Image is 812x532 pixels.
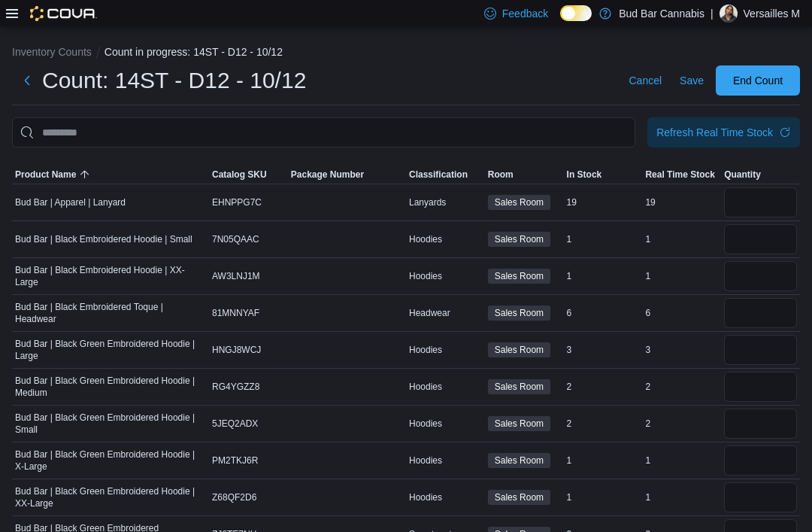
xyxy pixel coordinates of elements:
div: 19 [642,193,721,211]
div: 1 [564,267,643,285]
span: Bud Bar | Black Embroidered Toque | Headwear [15,301,206,325]
div: 1 [642,267,721,285]
span: Sales Room [488,416,550,431]
span: Sales Room [495,269,544,283]
button: Real Time Stock [642,166,721,184]
span: Lanyards [409,196,446,208]
div: 2 [642,415,721,433]
span: Bud Bar | Black Green Embroidered Hoodie | Small [15,412,206,436]
span: Headwear [409,307,450,319]
span: Sales Room [488,490,550,505]
input: This is a search bar. After typing your query, hit enter to filter the results lower in the page. [12,117,635,147]
span: Sales Room [495,343,544,357]
span: Sales Room [495,380,544,394]
span: 5JEQ2ADX [212,418,258,430]
span: Hoodies [409,454,442,467]
div: 1 [642,230,721,248]
span: HNGJ8WCJ [212,344,261,356]
span: Hoodies [409,418,442,430]
div: 1 [642,451,721,470]
span: Real Time Stock [645,169,714,181]
div: 2 [642,378,721,396]
h1: Count: 14ST - D12 - 10/12 [42,65,306,96]
span: Product Name [15,169,76,181]
p: Versailles M [744,5,800,23]
span: Feedback [502,6,548,21]
p: Bud Bar Cannabis [619,5,704,23]
span: Bud Bar | Black Embroidered Hoodie | Small [15,233,192,245]
input: Dark Mode [560,5,592,21]
span: Hoodies [409,381,442,393]
span: Save [680,73,704,88]
div: Refresh Real Time Stock [656,125,773,140]
span: Sales Room [488,306,550,321]
span: Bud Bar | Black Green Embroidered Hoodie | Large [15,338,206,362]
span: Sales Room [495,454,544,467]
span: PM2TKJ6R [212,454,258,467]
span: In Stock [567,169,602,181]
span: Bud Bar | Black Green Embroidered Hoodie | XX-Large [15,485,206,509]
span: Sales Room [495,417,544,430]
button: Cancel [623,65,668,96]
span: Bud Bar | Apparel | Lanyard [15,196,126,208]
button: Catalog SKU [209,166,288,184]
div: Versailles M [720,5,738,23]
div: 2 [564,415,643,433]
span: Bud Bar | Black Embroidered Hoodie | XX-Large [15,264,206,288]
button: Refresh Real Time Stock [647,117,800,147]
span: RG4YGZZ8 [212,381,259,393]
span: Bud Bar | Black Green Embroidered Hoodie | X-Large [15,448,206,473]
span: Classification [409,169,468,181]
span: Catalog SKU [212,169,267,181]
div: 2 [564,378,643,396]
div: 1 [564,230,643,248]
div: 1 [564,451,643,470]
span: Sales Room [488,232,550,247]
span: Sales Room [488,195,550,210]
span: Z68QF2D6 [212,491,256,503]
span: Hoodies [409,491,442,503]
span: Sales Room [495,306,544,320]
span: Sales Room [495,491,544,504]
span: End Count [733,73,783,88]
span: EHNPPG7C [212,196,262,208]
span: Sales Room [495,233,544,246]
button: Next [12,65,42,96]
button: Quantity [721,166,800,184]
img: Cova [30,6,97,21]
button: Save [674,65,710,96]
button: Inventory Counts [12,46,92,58]
span: AW3LNJ1M [212,270,260,282]
button: Product Name [12,166,209,184]
span: Cancel [629,73,662,88]
span: Hoodies [409,344,442,356]
span: 81MNNYAF [212,307,259,319]
span: Dark Mode [560,21,561,22]
div: 1 [642,488,721,506]
span: Quantity [724,169,761,181]
button: Classification [406,166,485,184]
span: Sales Room [488,379,550,394]
div: 1 [564,488,643,506]
span: Room [488,169,514,181]
span: Bud Bar | Black Green Embroidered Hoodie | Medium [15,375,206,399]
span: Hoodies [409,233,442,245]
div: 3 [564,341,643,359]
p: | [710,5,714,23]
span: Package Number [291,169,364,181]
button: In Stock [564,166,643,184]
span: Sales Room [488,453,550,468]
span: Hoodies [409,270,442,282]
div: 3 [642,341,721,359]
div: 6 [642,304,721,322]
span: Sales Room [488,342,550,357]
button: Package Number [288,166,406,184]
span: 7N05QAAC [212,233,259,245]
span: Sales Room [495,196,544,209]
div: 6 [564,304,643,322]
span: Sales Room [488,269,550,284]
button: Count in progress: 14ST - D12 - 10/12 [105,46,283,58]
button: End Count [716,65,800,96]
div: 19 [564,193,643,211]
nav: An example of EuiBreadcrumbs [12,44,800,62]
